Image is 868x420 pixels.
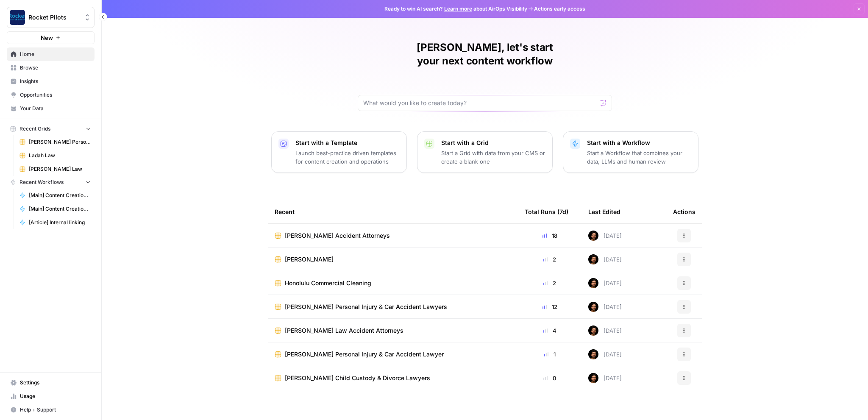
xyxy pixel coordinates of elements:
[20,64,91,72] span: Browse
[7,75,95,88] a: Insights
[525,350,575,359] div: 1
[587,139,691,147] p: Start with a Workflow
[563,131,698,173] button: Start with a WorkflowStart a Workflow that combines your data, LLMs and human review
[295,149,400,166] p: Launch best-practice driven templates for content creation and operations
[20,379,91,387] span: Settings
[441,139,545,147] p: Start with a Grid
[275,303,511,311] a: [PERSON_NAME] Personal Injury & Car Accident Lawyers
[29,138,91,146] span: [PERSON_NAME] Personal Injury and Car Accident Lawyers
[588,231,598,241] img: wt756mygx0n7rybn42vblmh42phm
[587,149,691,166] p: Start a Workflow that combines your data, LLMs and human review
[16,135,95,149] a: [PERSON_NAME] Personal Injury and Car Accident Lawyers
[41,33,53,42] span: New
[588,302,622,312] div: [DATE]
[285,374,430,382] span: [PERSON_NAME] Child Custody & Divorce Lawyers
[29,205,91,213] span: [Main] Content Creation Article
[275,326,511,335] a: [PERSON_NAME] Law Accident Attorneys
[441,149,545,166] p: Start a Grid with data from your CMS or create a blank one
[7,31,95,44] button: New
[588,325,622,336] div: [DATE]
[444,6,472,12] a: Learn more
[20,406,91,414] span: Help + Support
[7,61,95,75] a: Browse
[7,47,95,61] a: Home
[16,202,95,216] a: [Main] Content Creation Article
[7,403,95,417] button: Help + Support
[417,131,553,173] button: Start with a GridStart a Grid with data from your CMS or create a blank one
[525,279,575,287] div: 2
[525,231,575,240] div: 18
[295,139,400,147] p: Start with a Template
[588,302,598,312] img: wt756mygx0n7rybn42vblmh42phm
[19,178,64,186] span: Recent Workflows
[275,350,511,359] a: [PERSON_NAME] Personal Injury & Car Accident Lawyer
[588,254,598,264] img: wt756mygx0n7rybn42vblmh42phm
[588,349,622,359] div: [DATE]
[7,389,95,403] a: Usage
[384,5,527,13] span: Ready to win AI search? about AirOps Visibility
[20,392,91,400] span: Usage
[275,374,511,382] a: [PERSON_NAME] Child Custody & Divorce Lawyers
[19,125,50,133] span: Recent Grids
[534,5,585,13] span: Actions early access
[7,7,95,28] button: Workspace: Rocket Pilots
[16,216,95,229] a: [Article] Internal linking
[20,78,91,85] span: Insights
[525,303,575,311] div: 12
[285,279,371,287] span: Honolulu Commercial Cleaning
[525,200,568,223] div: Total Runs (7d)
[285,350,444,359] span: [PERSON_NAME] Personal Injury & Car Accident Lawyer
[29,152,91,159] span: Ladah Law
[525,374,575,382] div: 0
[525,255,575,264] div: 2
[20,91,91,99] span: Opportunities
[588,278,622,288] div: [DATE]
[588,373,622,383] div: [DATE]
[285,231,390,240] span: [PERSON_NAME] Accident Attorneys
[358,41,612,68] h1: [PERSON_NAME], let's start your next content workflow
[275,200,511,223] div: Recent
[588,325,598,336] img: wt756mygx0n7rybn42vblmh42phm
[588,200,620,223] div: Last Edited
[7,176,95,189] button: Recent Workflows
[16,162,95,176] a: [PERSON_NAME] Law
[16,149,95,162] a: Ladah Law
[28,13,80,22] span: Rocket Pilots
[285,303,447,311] span: [PERSON_NAME] Personal Injury & Car Accident Lawyers
[588,278,598,288] img: wt756mygx0n7rybn42vblmh42phm
[20,105,91,112] span: Your Data
[588,349,598,359] img: wt756mygx0n7rybn42vblmh42phm
[7,376,95,389] a: Settings
[275,231,511,240] a: [PERSON_NAME] Accident Attorneys
[10,10,25,25] img: Rocket Pilots Logo
[588,254,622,264] div: [DATE]
[29,219,91,226] span: [Article] Internal linking
[271,131,407,173] button: Start with a TemplateLaunch best-practice driven templates for content creation and operations
[29,192,91,199] span: [Main] Content Creation Brief
[588,231,622,241] div: [DATE]
[363,99,596,107] input: What would you like to create today?
[16,189,95,202] a: [Main] Content Creation Brief
[588,373,598,383] img: wt756mygx0n7rybn42vblmh42phm
[7,122,95,135] button: Recent Grids
[275,255,511,264] a: [PERSON_NAME]
[673,200,696,223] div: Actions
[285,326,403,335] span: [PERSON_NAME] Law Accident Attorneys
[275,279,511,287] a: Honolulu Commercial Cleaning
[7,88,95,102] a: Opportunities
[7,102,95,115] a: Your Data
[29,165,91,173] span: [PERSON_NAME] Law
[525,326,575,335] div: 4
[285,255,334,264] span: [PERSON_NAME]
[20,50,91,58] span: Home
